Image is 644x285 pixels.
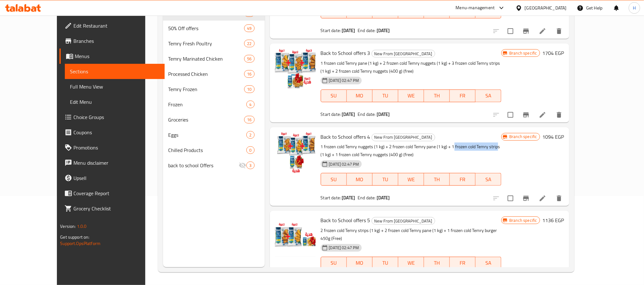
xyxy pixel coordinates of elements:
[321,26,341,35] span: Start date:
[518,191,534,206] button: Branch-specific-item
[427,91,447,100] span: TH
[401,8,421,17] span: WE
[377,110,390,118] b: [DATE]
[401,175,421,184] span: WE
[372,217,435,225] div: New From Temry
[342,26,355,35] b: [DATE]
[373,89,398,102] button: TU
[168,162,239,169] span: back to school Offers
[321,110,341,118] span: Start date:
[539,27,546,35] a: Edit menu item
[401,258,421,268] span: WE
[275,216,316,256] img: Back to School offers 5
[168,131,246,139] span: Eggs
[324,8,344,17] span: SU
[347,173,373,186] button: MO
[321,194,341,202] span: Start date:
[73,205,159,212] span: Grocery Checklist
[326,77,362,83] span: [DATE] 02:47 PM
[244,24,254,32] div: items
[73,189,159,197] span: Coverage Report
[168,24,244,32] span: 50% Off offers
[375,175,396,184] span: TU
[478,258,499,268] span: SA
[163,66,264,82] div: Processed Chicken16
[324,91,344,100] span: SU
[552,23,567,39] button: delete
[59,201,164,216] a: Grocery Checklist
[372,50,435,57] span: New From [GEOGRAPHIC_DATA]
[372,217,435,225] span: New From [GEOGRAPHIC_DATA]
[326,161,362,167] span: [DATE] 02:47 PM
[163,21,264,36] div: 50% Off offers49
[478,175,499,184] span: SA
[244,117,254,123] span: 16
[326,245,362,251] span: [DATE] 02:47 PM
[77,222,87,230] span: 1.0.0
[375,91,396,100] span: TU
[478,91,499,100] span: SA
[358,26,375,35] span: End date:
[244,71,254,77] span: 16
[427,175,447,184] span: TH
[543,216,564,225] h6: 1136 EGP
[247,162,254,169] span: 3
[452,8,473,17] span: FR
[163,3,264,176] nav: Menu sections
[59,49,164,64] a: Menus
[73,37,159,45] span: Branches
[347,89,373,102] button: MO
[163,158,264,173] div: back to school Offers3
[73,144,159,151] span: Promotions
[60,239,100,248] a: Support.OpsPlatform
[450,173,476,186] button: FR
[73,129,159,136] span: Coupons
[507,134,539,140] span: Branch specific
[163,36,264,51] div: Temry Fresh Poultry22
[163,112,264,127] div: Groceries16
[168,40,244,47] span: Temry Fresh Poultry
[372,134,435,141] span: New From [GEOGRAPHIC_DATA]
[321,59,502,75] p: 1 frozen cold Temry pane (1 kg) + 2 frozen cold Temry nuggets (1 kg) + 3 frozen cold Temry strips...
[70,83,159,90] span: Full Menu View
[372,134,435,141] div: New From Temry
[424,89,450,102] button: TH
[358,194,375,202] span: End date:
[342,110,355,118] b: [DATE]
[476,173,501,186] button: SA
[73,159,159,167] span: Menu disclaimer
[70,98,159,106] span: Edit Menu
[452,175,473,184] span: FR
[168,116,244,123] span: Groceries
[373,173,398,186] button: TU
[321,173,347,186] button: SU
[543,132,564,141] h6: 1094 EGP
[424,257,450,269] button: TH
[65,94,164,109] a: Edit Menu
[539,195,546,202] a: Edit menu item
[321,132,370,142] span: Back to School offers 4
[163,82,264,97] div: Temry Frozen10
[73,174,159,182] span: Upsell
[321,257,347,269] button: SU
[398,89,424,102] button: WE
[59,186,164,201] a: Coverage Report
[163,142,264,158] div: Chilled Products0
[168,55,244,63] span: Temry Marinated Chicken
[478,8,499,17] span: SA
[377,194,390,202] b: [DATE]
[59,109,164,125] a: Choice Groups
[518,107,534,123] button: Branch-specific-item
[244,70,254,78] div: items
[168,146,246,154] div: Chilled Products
[59,125,164,140] a: Coupons
[163,51,264,66] div: Temry Marinated Chicken56
[65,64,164,79] a: Sections
[168,101,246,108] span: Frozen
[504,108,517,122] span: Select to update
[398,257,424,269] button: WE
[163,127,264,142] div: Eggs2
[59,155,164,170] a: Menu disclaimer
[70,68,159,75] span: Sections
